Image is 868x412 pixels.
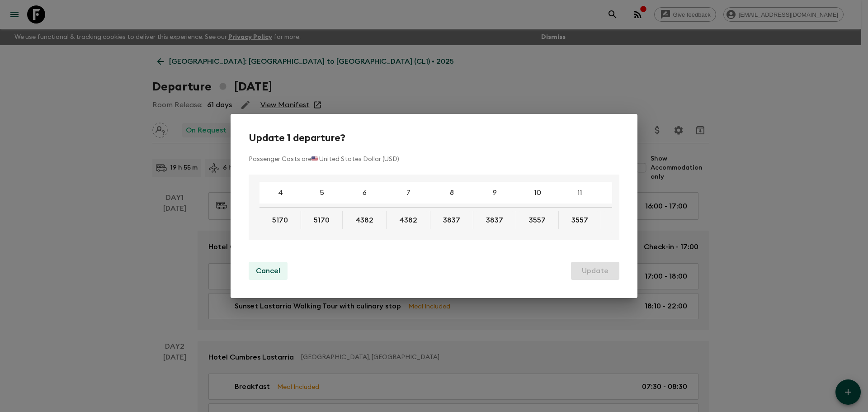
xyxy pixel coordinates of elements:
button: 4382 [344,211,384,229]
p: Passenger Costs are 🇺🇸 United States Dollar (USD) [249,155,619,164]
p: 10 [534,187,541,198]
p: 8 [450,187,454,198]
button: 5170 [303,211,340,229]
p: 6 [363,187,367,198]
div: Enter a new cost to update all selected instances [559,211,601,229]
button: Cancel [249,262,288,280]
div: Enter a new cost to update all selected instances [343,211,387,229]
p: 4 [278,187,283,198]
p: 7 [406,187,410,198]
div: Enter a new cost to update all selected instances [301,211,343,229]
p: 9 [493,187,497,198]
button: 3557 [518,211,557,229]
p: 11 [578,187,582,198]
button: 3557 [561,211,599,229]
p: Cancel [256,265,280,276]
h2: Update 1 departure? [249,132,619,144]
div: Enter a new cost to update all selected instances [516,211,559,229]
button: 3369 [603,211,641,229]
button: 3837 [432,211,471,229]
div: Enter a new cost to update all selected instances [473,211,516,229]
p: 5 [320,187,324,198]
button: 5170 [261,211,299,229]
div: Enter a new cost to update all selected instances [387,211,430,229]
div: Enter a new cost to update all selected instances [259,211,301,229]
button: 3837 [475,211,514,229]
div: Enter a new cost to update all selected instances [430,211,473,229]
button: 4382 [388,211,428,229]
div: Enter a new cost to update all selected instances [601,211,643,229]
